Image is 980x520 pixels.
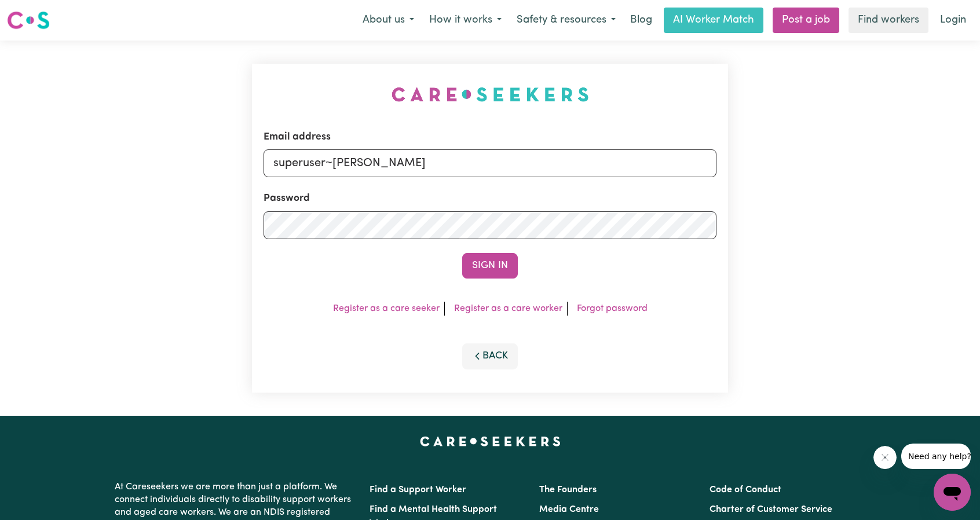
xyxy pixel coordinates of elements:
button: Sign In [462,253,518,279]
a: Charter of Customer Service [710,505,832,514]
button: How it works [422,8,509,32]
iframe: Message from company [901,444,971,469]
a: Register as a care seeker [333,304,440,313]
a: Forgot password [577,304,648,313]
a: Post a job [773,8,839,33]
a: Careseekers home page [420,437,561,446]
a: Register as a care worker [454,304,562,313]
a: Blog [623,8,659,33]
a: AI Worker Match [664,8,763,33]
button: Safety & resources [509,8,623,32]
input: Email address [264,149,716,177]
iframe: Close message [873,446,897,469]
span: Need any help? [7,8,70,17]
a: The Founders [539,485,597,495]
a: Find a Support Worker [370,485,466,495]
a: Careseekers logo [7,7,50,34]
label: Password [264,191,310,206]
button: About us [355,8,422,32]
a: Login [933,8,973,33]
img: Careseekers logo [7,10,50,31]
a: Find workers [849,8,928,33]
label: Email address [264,130,331,145]
button: Back [462,343,518,369]
a: Code of Conduct [710,485,781,495]
a: Media Centre [539,505,599,514]
iframe: Button to launch messaging window [934,474,971,511]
